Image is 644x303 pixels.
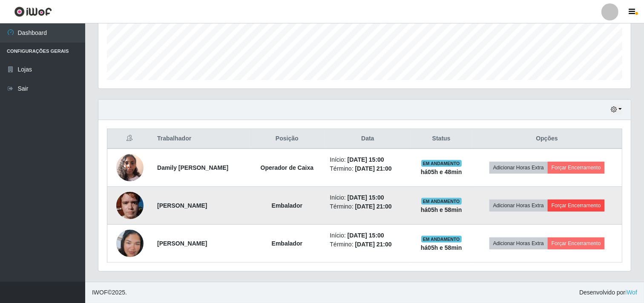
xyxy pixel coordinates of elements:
[116,187,144,223] img: 1754441632912.jpeg
[272,202,302,209] strong: Embalador
[330,231,405,240] li: Início:
[14,6,52,17] img: CoreUI Logo
[489,200,548,212] button: Adicionar Horas Extra
[355,165,392,172] time: [DATE] 21:00
[330,155,405,164] li: Início:
[348,156,384,163] time: [DATE] 15:00
[261,164,314,171] strong: Operador de Caixa
[548,200,605,212] button: Forçar Encerramento
[489,162,548,174] button: Adicionar Horas Extra
[330,240,405,249] li: Término:
[548,237,605,249] button: Forçar Encerramento
[348,194,384,201] time: [DATE] 15:00
[157,240,207,247] strong: [PERSON_NAME]
[116,149,144,186] img: 1667492486696.jpeg
[421,244,462,251] strong: há 05 h e 58 min
[348,232,384,239] time: [DATE] 15:00
[92,288,127,297] span: © 2025 .
[421,236,462,243] span: EM ANDAMENTO
[325,129,411,149] th: Data
[625,289,637,296] a: iWof
[330,193,405,202] li: Início:
[92,289,108,296] span: IWOF
[249,129,325,149] th: Posição
[421,160,462,167] span: EM ANDAMENTO
[472,129,622,149] th: Opções
[330,202,405,211] li: Término:
[272,240,302,247] strong: Embalador
[421,198,462,205] span: EM ANDAMENTO
[421,206,462,213] strong: há 05 h e 58 min
[116,219,144,268] img: 1755394195779.jpeg
[355,203,392,210] time: [DATE] 21:00
[421,169,462,175] strong: há 05 h e 48 min
[548,162,605,174] button: Forçar Encerramento
[330,164,405,173] li: Término:
[489,237,548,249] button: Adicionar Horas Extra
[355,241,392,248] time: [DATE] 21:00
[579,288,637,297] span: Desenvolvido por
[157,164,228,171] strong: Damily [PERSON_NAME]
[152,129,249,149] th: Trabalhador
[411,129,472,149] th: Status
[157,202,207,209] strong: [PERSON_NAME]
